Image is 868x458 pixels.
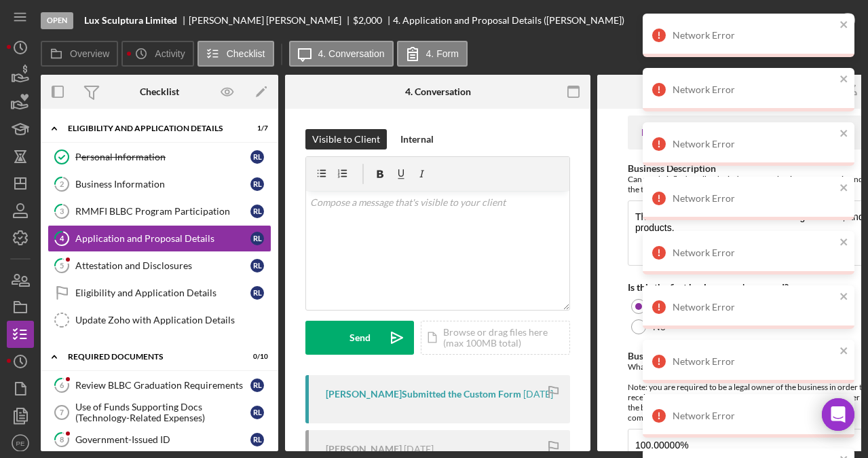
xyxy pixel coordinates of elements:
[244,353,268,361] div: 0 / 10
[426,48,459,59] label: 4. Form
[250,433,264,446] div: R L
[48,372,271,399] a: 6Review BLBC Graduation RequirementsRL
[75,206,250,217] div: RMMFI BLBC Program Participation
[70,48,109,59] label: Overview
[250,378,264,392] div: R L
[48,252,271,279] a: 5Attestation and DisclosuresRL
[48,399,271,426] a: 7Use of Funds Supporting Docs (Technology-Related Expenses)RL
[60,179,64,188] tspan: 2
[227,48,265,59] label: Checklist
[523,389,553,400] time: 2025-09-04 21:17
[48,225,271,252] a: 4Application and Proposal DetailsRL
[60,207,64,215] tspan: 3
[250,232,264,245] div: R L
[250,259,264,272] div: R L
[60,408,64,417] tspan: 7
[48,306,271,334] a: Update Zoho with Application Details
[48,143,271,171] a: Personal InformationRL
[68,353,234,361] div: Required Documents
[628,162,716,174] label: Business Description
[673,356,835,367] div: Network Error
[48,198,271,225] a: 3RMMFI BLBC Program ParticipationRL
[75,260,250,271] div: Attestation and Disclosures
[839,236,849,249] button: close
[839,128,849,141] button: close
[75,287,250,298] div: Eligibility and Application Details
[60,381,64,389] tspan: 6
[751,7,861,34] button: Mark Complete
[673,84,835,95] div: Network Error
[48,279,271,306] a: Eligibility and Application DetailsRL
[312,129,380,149] div: Visible to Client
[250,177,264,191] div: R L
[305,321,414,355] button: Send
[121,41,193,67] button: Activity
[673,193,835,204] div: Network Error
[326,444,402,455] div: [PERSON_NAME]
[75,233,250,244] div: Application and Proposal Details
[244,124,268,133] div: 1 / 7
[250,205,264,218] div: R L
[60,261,64,270] tspan: 5
[839,182,849,195] button: close
[289,41,394,67] button: 4. Conversation
[673,410,835,421] div: Network Error
[839,291,849,304] button: close
[400,129,434,149] div: Internal
[673,139,835,149] div: Network Error
[75,179,250,190] div: Business Information
[673,302,835,313] div: Network Error
[394,129,440,149] button: Internal
[60,435,64,444] tspan: 8
[404,444,434,455] time: 2025-09-03 21:27
[393,15,624,26] div: 4. Application and Proposal Details ([PERSON_NAME])
[16,440,25,447] text: PE
[75,152,250,162] div: Personal Information
[765,7,831,34] div: Mark Complete
[305,129,387,149] button: Visible to Client
[48,171,271,198] a: 2Business InformationRL
[822,398,854,431] div: Open Intercom Messenger
[673,30,835,41] div: Network Error
[628,350,721,362] label: Business ownership %
[7,429,34,457] button: PE
[41,41,118,67] button: Overview
[326,389,521,400] div: [PERSON_NAME] Submitted the Custom Form
[839,73,849,86] button: close
[250,406,264,419] div: R L
[75,315,271,325] div: Update Zoho with Application Details
[84,15,177,26] b: Lux Sculptura Limited
[140,86,179,97] div: Checklist
[350,321,371,355] div: Send
[673,247,835,258] div: Network Error
[405,86,471,97] div: 4. Conversation
[41,12,73,29] div: Open
[48,426,271,453] a: 8Government-Issued IDRL
[189,15,353,26] div: [PERSON_NAME] [PERSON_NAME]
[839,19,849,32] button: close
[75,434,250,445] div: Government-Issued ID
[397,41,468,67] button: 4. Form
[197,41,274,67] button: Checklist
[318,48,385,59] label: 4. Conversation
[353,14,382,26] span: $2,000
[250,286,264,300] div: R L
[75,380,250,391] div: Review BLBC Graduation Requirements
[60,234,64,243] tspan: 4
[250,150,264,164] div: R L
[839,345,849,358] button: close
[68,124,234,133] div: Eligibility and Application Details
[155,48,185,59] label: Activity
[75,402,250,423] div: Use of Funds Supporting Docs (Technology-Related Expenses)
